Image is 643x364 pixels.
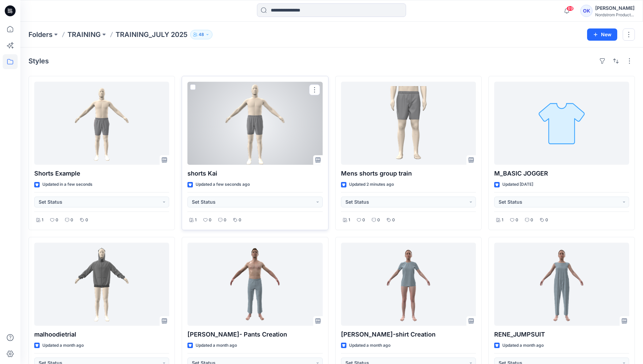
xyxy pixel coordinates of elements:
a: shorts Kai [187,82,322,165]
div: [PERSON_NAME] [595,4,635,12]
p: 1 [195,217,197,224]
p: malhoodietrial [34,330,169,339]
p: 48 [199,31,204,38]
p: Updated 2 minutes ago [349,181,394,188]
p: 0 [516,217,518,224]
p: Shorts Example [34,169,169,178]
div: Nordstrom Product... [595,12,635,17]
p: M_BASIC JOGGER [494,169,629,178]
p: Updated a few seconds ago [196,181,250,188]
a: M_BASIC JOGGER [494,82,629,165]
p: 0 [56,217,58,224]
p: 0 [209,217,212,224]
p: 0 [224,217,226,224]
p: RENE_JUMPSUIT [494,330,629,339]
p: 0 [530,217,533,224]
p: [PERSON_NAME]- Pants Creation [187,330,322,339]
a: Shorts Example [34,82,169,165]
p: Mens shorts group train [341,169,476,178]
button: New [587,28,617,41]
a: Rene- Pants Creation [187,243,322,326]
button: 48 [190,30,213,39]
p: shorts Kai [187,169,322,178]
p: Updated a month ago [42,342,84,349]
a: Rene T-shirt Creation [341,243,476,326]
p: 0 [362,217,365,224]
p: 1 [348,217,350,224]
p: 0 [85,217,88,224]
a: malhoodietrial [34,243,169,326]
p: 1 [42,217,43,224]
a: Mens shorts group train [341,82,476,165]
p: 0 [377,217,380,224]
a: RENE_JUMPSUIT [494,243,629,326]
a: Folders [28,30,53,39]
p: 0 [71,217,73,224]
span: 69 [566,6,574,11]
p: [PERSON_NAME]-shirt Creation [341,330,476,339]
p: Updated [DATE] [502,181,533,188]
p: 1 [502,217,503,224]
p: 0 [392,217,395,224]
p: Updated a month ago [349,342,390,349]
p: Updated a month ago [196,342,237,349]
p: Updated in a few seconds [42,181,93,188]
h4: Styles [28,57,49,65]
p: 0 [545,217,548,224]
p: 0 [239,217,241,224]
p: TRAINING_JULY 2025 [116,30,187,39]
p: Updated a month ago [502,342,544,349]
a: TRAINING [67,30,101,39]
div: OK [580,5,592,17]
